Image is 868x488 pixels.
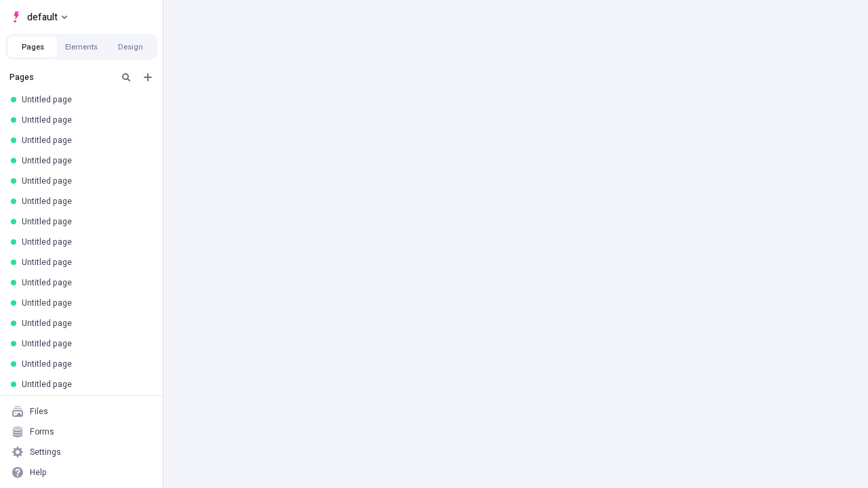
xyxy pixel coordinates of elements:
button: Add new [140,69,156,85]
div: Untitled page [22,237,146,247]
div: Untitled page [22,216,146,227]
div: Untitled page [22,176,146,186]
div: Untitled page [22,155,146,166]
div: Settings [30,447,61,457]
div: Pages [9,72,113,83]
div: Untitled page [22,277,146,288]
div: Untitled page [22,318,146,329]
div: Untitled page [22,379,146,390]
button: Elements [57,37,106,57]
div: Help [30,467,47,478]
div: Forms [30,426,54,437]
span: default [27,9,58,25]
div: Files [30,406,48,417]
div: Untitled page [22,257,146,268]
button: Pages [8,37,57,57]
div: Untitled page [22,359,146,369]
div: Untitled page [22,298,146,308]
div: Untitled page [22,196,146,207]
div: Untitled page [22,115,146,125]
button: Select site [5,7,73,27]
div: Untitled page [22,135,146,146]
div: Untitled page [22,94,146,105]
button: Design [106,37,155,57]
div: Untitled page [22,338,146,349]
